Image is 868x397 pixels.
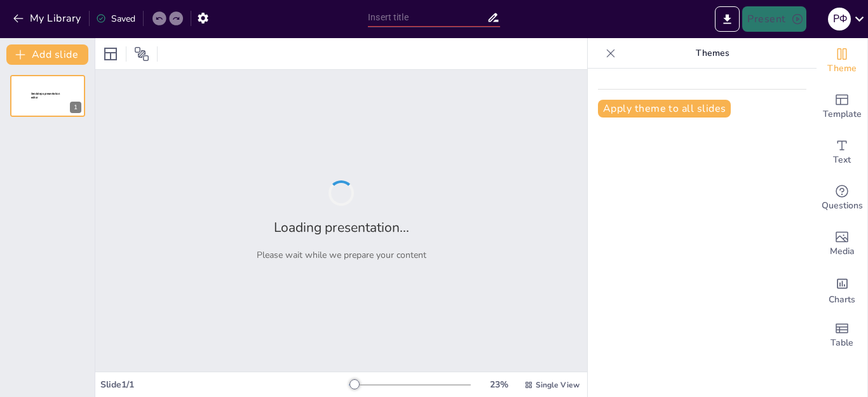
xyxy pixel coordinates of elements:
[828,6,851,32] button: Р Ф
[10,8,86,29] button: My Library
[598,100,731,118] button: Apply theme to all slides
[827,62,857,76] span: Theme
[817,267,867,313] div: Add charts and graphs
[621,38,804,69] p: Themes
[6,44,88,65] button: Add slide
[822,199,863,213] span: Questions
[831,336,853,350] span: Table
[257,249,426,261] p: Please wait while we prepare your content
[828,8,851,30] div: Р Ф
[70,102,81,113] div: 1
[742,6,806,32] button: Present
[96,13,135,25] div: Saved
[817,313,867,358] div: Add a table
[484,379,514,391] div: 23 %
[536,380,580,390] span: Single View
[31,92,60,99] span: Sendsteps presentation editor
[274,219,409,236] h2: Loading presentation...
[817,175,867,221] div: Get real-time input from your audience
[100,379,349,391] div: Slide 1 / 1
[100,44,121,64] div: Layout
[830,245,855,259] span: Media
[823,107,862,121] span: Template
[10,75,85,117] div: 1
[833,153,851,167] span: Text
[817,221,867,267] div: Add images, graphics, shapes or video
[817,130,867,175] div: Add text boxes
[715,6,740,32] button: Export to PowerPoint
[368,8,487,27] input: Insert title
[829,293,855,307] span: Charts
[817,84,867,130] div: Add ready made slides
[134,46,149,62] span: Position
[817,38,867,84] div: Change the overall theme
